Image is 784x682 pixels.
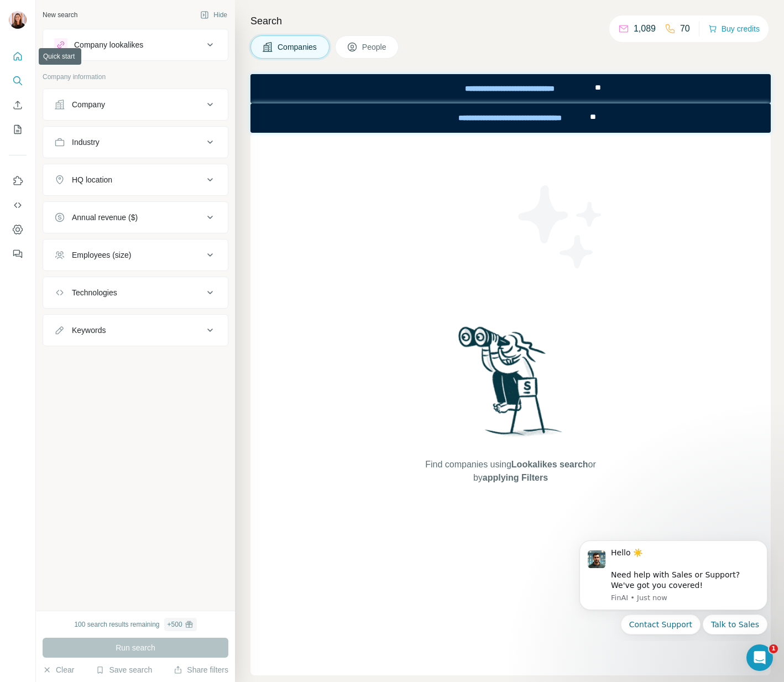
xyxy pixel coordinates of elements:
[278,41,318,53] span: Companies
[192,7,235,23] button: Hide
[96,664,152,675] button: Save search
[43,10,77,20] div: New search
[168,619,182,629] div: + 500
[511,460,588,469] span: Lookalikes search
[9,46,27,66] button: Quick start
[9,195,27,215] button: Use Surfe API
[680,22,690,35] p: 70
[9,220,27,240] button: Dashboard
[250,74,771,103] iframe: Banner
[43,204,228,231] button: Annual revenue ($)
[72,212,138,223] div: Annual revenue ($)
[453,324,568,447] img: Surfe Illustration - Woman searching with binoculars
[422,458,599,485] span: Find companies using or by
[74,618,196,631] div: 100 search results remaining
[72,99,105,110] div: Company
[43,166,228,193] button: HQ location
[634,22,656,35] p: 1,089
[43,72,228,82] p: Company information
[43,242,228,268] button: Employees (size)
[563,530,784,641] iframe: Intercom notifications message
[43,279,228,306] button: Technologies
[511,177,610,277] img: Surfe Illustration - Stars
[9,119,27,139] button: My lists
[174,664,228,675] button: Share filters
[9,95,27,115] button: Enrich CSV
[746,644,773,671] iframe: Intercom live chat
[362,41,388,53] span: People
[74,39,143,50] div: Company lookalikes
[9,71,27,91] button: Search
[72,137,100,148] div: Industry
[250,13,771,29] h4: Search
[769,644,778,653] span: 1
[72,249,131,261] div: Employees (size)
[9,244,27,264] button: Feedback
[43,129,228,155] button: Industry
[483,473,548,482] span: applying Filters
[72,325,106,336] div: Keywords
[9,171,27,191] button: Use Surfe on LinkedIn
[72,174,112,185] div: HQ location
[9,11,27,29] img: Avatar
[43,32,228,58] button: Company lookalikes
[43,91,228,118] button: Company
[43,317,228,343] button: Keywords
[72,287,117,298] div: Technologies
[250,103,771,133] iframe: Banner
[708,21,760,37] button: Buy credits
[43,664,74,675] button: Clear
